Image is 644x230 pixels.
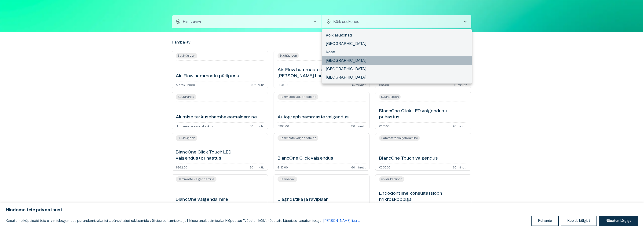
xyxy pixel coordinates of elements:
li: [GEOGRAPHIC_DATA] [322,40,472,48]
li: [GEOGRAPHIC_DATA] [322,73,472,82]
p: Hindame teie privaatsust [6,207,638,213]
button: Nõustun kõigiga [599,216,638,226]
li: Kose [322,48,472,56]
button: Kohanda [531,216,559,226]
li: Kõik asukohad [322,31,472,40]
a: Loe lisaks [323,219,361,223]
li: [GEOGRAPHIC_DATA] [322,65,472,73]
li: [GEOGRAPHIC_DATA] [322,56,472,65]
p: Kasutame küpsiseid teie sirvimiskogemuse parandamiseks, isikupärastatud reklaamide või sisu esita... [6,218,361,224]
span: Help [24,4,31,7]
button: Keeldu kõigist [561,216,597,226]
